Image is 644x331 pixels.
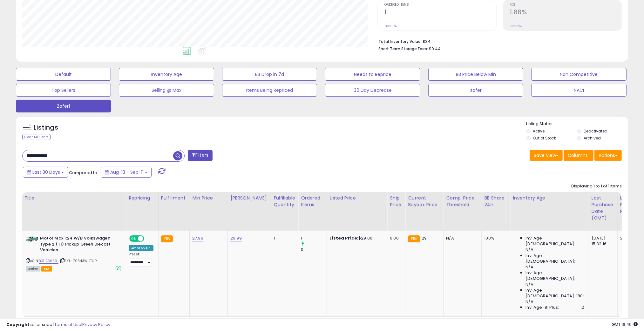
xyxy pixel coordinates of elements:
div: Inventory Age [513,195,586,201]
small: Prev: N/A [510,24,522,28]
span: Inv. Age [DEMOGRAPHIC_DATA]-180: [525,287,584,299]
span: ON [130,236,138,241]
button: BB Price Below Min [428,68,523,81]
button: Save View [530,150,563,161]
li: $34 [378,37,617,45]
span: N/A [525,299,533,305]
span: Columns [568,152,588,159]
div: Fulfillment [161,195,187,201]
span: Inv. Age [DEMOGRAPHIC_DATA]: [525,253,584,264]
span: N/A [525,264,533,270]
b: Motor Max 1:24 W/B Volkswagen Type 2 (T1) Pickup Green Diecast Vehicles [40,235,117,255]
span: 2 [581,305,584,310]
span: N/A [525,282,533,287]
div: Current Buybox Price [408,195,441,208]
div: Ship Price [390,195,403,208]
img: 41X2zIs4iTL._SL40_.jpg [26,235,38,242]
label: Archived [584,135,601,141]
div: [PERSON_NAME] [230,195,268,201]
b: Listed Price: [329,235,358,241]
button: Zafer1 [16,100,111,112]
a: B01IA36Z9I [39,258,58,264]
div: ASIN: [26,235,121,271]
button: Actions [594,150,622,161]
div: Title [24,195,123,201]
span: ROI [510,3,621,7]
button: Inventory Age [119,68,214,81]
button: Needs to Reprice [325,68,420,81]
span: FBA [41,266,52,272]
span: Ordered Items [384,3,496,7]
span: 29 [422,235,427,241]
button: Top Sellers [16,84,111,97]
div: seller snap | | [6,322,110,328]
button: Columns [564,150,593,161]
div: Repricing [129,195,156,201]
div: Fulfillable Quantity [274,195,295,208]
strong: Copyright [6,321,30,328]
div: 29.00 [620,235,641,241]
span: Inv. Age 181 Plus: [525,305,559,310]
div: $29.00 [329,235,382,241]
div: Preset: [129,252,153,267]
button: BB Drop in 7d [222,68,317,81]
a: Privacy Policy [82,321,110,328]
button: NACI [531,84,626,97]
div: N/A [446,235,477,241]
a: 29.99 [230,235,242,241]
span: 2025-10-12 16:49 GMT [612,321,638,328]
button: Items Being Repriced [222,84,317,97]
h2: 1 [384,9,496,17]
label: Active [533,128,545,134]
span: Last 30 Days [32,169,60,175]
div: Last Purchase Price [620,195,643,215]
span: Inv. Age [DEMOGRAPHIC_DATA]: [525,270,584,281]
div: Last Purchase Date (GMT) [592,195,615,221]
div: 100% [484,235,505,241]
div: Clear All Filters [22,134,51,140]
span: $0.44 [429,46,441,52]
span: N/A [525,247,533,253]
div: Comp. Price Threshold [446,195,479,208]
div: Min Price [192,195,225,201]
button: Last 30 Days [23,167,68,178]
h5: Listings [34,123,58,132]
button: Non Competitive [531,68,626,81]
h2: 1.88% [510,9,621,17]
a: Terms of Use [54,321,81,328]
span: All listings currently available for purchase on Amazon [26,266,40,272]
div: Amazon AI * [129,245,153,251]
small: FBA [408,235,420,242]
span: OFF [143,236,153,241]
div: 0 [301,247,327,253]
p: Listing States: [526,121,628,127]
div: 1 [301,235,327,241]
div: [DATE] 15:32:16 [592,235,613,247]
button: Aug-13 - Sep-11 [101,167,152,178]
a: 27.99 [192,235,203,241]
div: Listed Price [329,195,384,201]
b: Short Term Storage Fees: [378,46,428,51]
small: FBA [161,235,173,242]
span: Inv. Age [DEMOGRAPHIC_DATA]: [525,235,584,247]
div: Displaying 1 to 1 of 1 items [571,183,622,189]
small: Prev: N/A [384,24,397,28]
span: Aug-13 - Sep-11 [110,169,144,175]
div: BB Share 24h. [484,195,507,208]
label: Out of Stock [533,135,556,141]
div: Ordered Items [301,195,324,208]
span: Compared to: [69,170,98,176]
button: Filters [188,150,213,161]
button: 30 Day Decrease [325,84,420,97]
div: 0.00 [390,235,400,241]
span: | SKU: 79343WHTUR [59,258,97,263]
b: Total Inventory Value: [378,39,422,44]
button: Selling @ Max [119,84,214,97]
button: Default [16,68,111,81]
button: zafer [428,84,523,97]
div: 1 [274,235,293,241]
label: Deactivated [584,128,607,134]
